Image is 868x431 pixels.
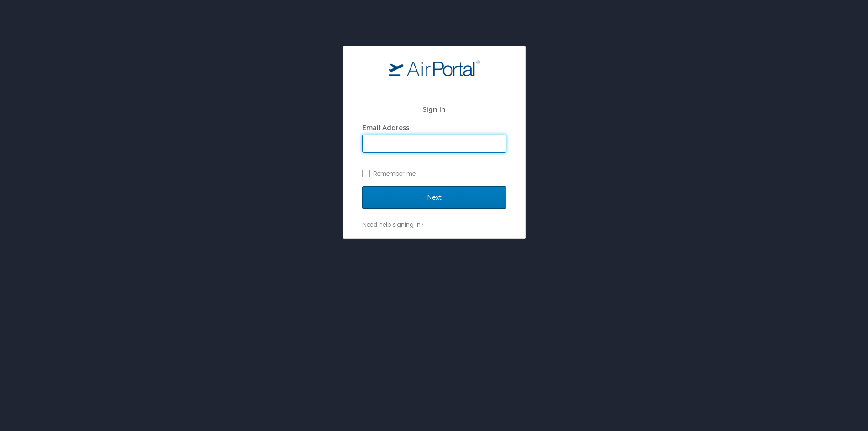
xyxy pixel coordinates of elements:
input: Next [362,186,506,209]
a: Need help signing in? [362,221,423,228]
label: Remember me [362,166,506,180]
img: logo [389,60,480,76]
label: Email Address [362,124,409,131]
h2: Sign In [362,104,506,114]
